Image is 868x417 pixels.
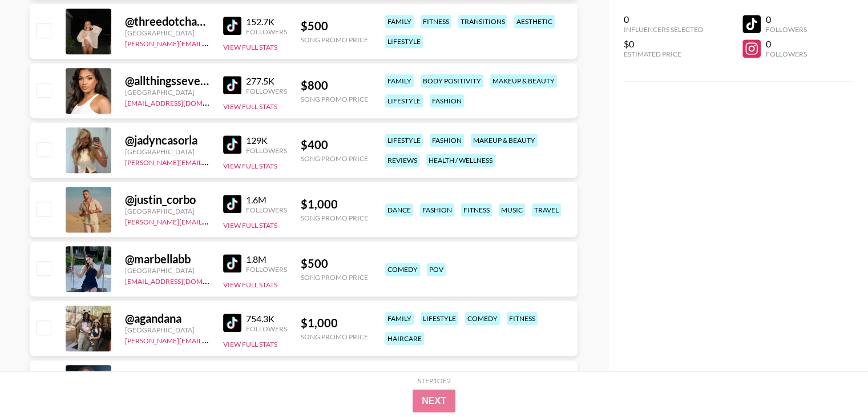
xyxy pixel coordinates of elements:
div: health / wellness [426,154,495,167]
div: fitness [461,203,492,216]
div: Song Promo Price [301,95,368,103]
div: Song Promo Price [301,273,368,282]
div: lifestyle [421,312,458,325]
div: Followers [765,50,806,58]
div: @ agandana [125,311,209,326]
div: family [385,15,414,28]
div: 0 [765,14,806,25]
div: haircare [385,332,424,345]
div: makeup & beauty [471,134,538,147]
div: aesthetic [514,15,555,28]
div: Followers [246,87,287,95]
div: [GEOGRAPHIC_DATA] [125,266,209,275]
button: View Full Stats [223,340,277,348]
div: fashion [420,203,454,216]
div: @ justin_corbo [125,193,209,207]
div: @ jadyncasorla [125,133,209,147]
iframe: Drift Widget Chat Controller [811,360,854,403]
div: @ allthingsseven_ [125,74,209,88]
div: $0 [624,38,703,50]
img: TikTok [223,314,241,332]
div: [GEOGRAPHIC_DATA] [125,207,209,215]
div: 754.3K [246,313,287,324]
a: [PERSON_NAME][EMAIL_ADDRESS][DOMAIN_NAME] [125,215,294,226]
div: [GEOGRAPHIC_DATA] [125,147,209,156]
div: dance [385,203,413,216]
div: lifestyle [385,94,423,107]
div: Song Promo Price [301,35,368,44]
img: TikTok [223,76,241,94]
img: TikTok [223,254,241,272]
div: reviews [385,154,419,167]
div: music [499,203,525,216]
div: 0 [624,14,703,25]
div: lifestyle [385,134,423,147]
div: @ threedotchanell [125,14,209,29]
img: TikTok [223,195,241,213]
a: [EMAIL_ADDRESS][DOMAIN_NAME] [125,97,240,107]
div: Song Promo Price [301,154,368,163]
button: View Full Stats [223,280,277,289]
div: body positivity [421,74,483,87]
div: $ 500 [301,19,368,33]
div: @ marbellabb [125,252,209,266]
div: $ 1,000 [301,316,368,330]
div: Song Promo Price [301,332,368,341]
div: Followers [246,27,287,36]
a: [EMAIL_ADDRESS][DOMAIN_NAME] [125,275,240,286]
div: family [385,74,414,87]
button: View Full Stats [223,162,277,170]
div: fitness [421,15,451,28]
div: Song Promo Price [301,214,368,222]
div: Followers [246,324,287,333]
div: Followers [246,206,287,214]
div: $ 1,000 [301,197,368,211]
div: [GEOGRAPHIC_DATA] [125,88,209,97]
div: lifestyle [385,35,423,48]
div: $ 400 [301,138,368,152]
div: Followers [765,25,806,34]
div: makeup & beauty [490,74,557,87]
button: View Full Stats [223,102,277,111]
div: Estimated Price [624,50,703,58]
div: $ 500 [301,256,368,271]
div: $ 800 [301,78,368,93]
div: 152.7K [246,16,287,27]
div: transitions [458,15,507,28]
div: travel [532,203,561,216]
div: Influencers Selected [624,25,703,34]
button: View Full Stats [223,43,277,51]
a: [PERSON_NAME][EMAIL_ADDRESS][PERSON_NAME][DOMAIN_NAME] [125,156,348,167]
div: fashion [430,94,464,107]
a: [PERSON_NAME][EMAIL_ADDRESS][DOMAIN_NAME] [125,334,294,345]
div: comedy [385,263,420,276]
div: @ notclarabell [125,371,209,385]
img: TikTok [223,17,241,35]
div: [GEOGRAPHIC_DATA] [125,29,209,37]
div: comedy [465,312,500,325]
div: 277.5K [246,75,287,87]
img: TikTok [223,135,241,154]
div: [GEOGRAPHIC_DATA] [125,326,209,334]
div: family [385,312,414,325]
button: View Full Stats [223,221,277,230]
div: 1.8M [246,254,287,265]
div: 1.6M [246,194,287,206]
button: Next [413,390,455,412]
div: 129K [246,135,287,146]
div: 0 [765,38,806,50]
div: Followers [246,146,287,155]
div: fashion [430,134,464,147]
a: [PERSON_NAME][EMAIL_ADDRESS][PERSON_NAME][PERSON_NAME][DOMAIN_NAME] [125,37,402,48]
div: fitness [507,312,538,325]
div: pov [427,263,446,276]
div: Followers [246,265,287,274]
div: Step 1 of 2 [418,376,451,385]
